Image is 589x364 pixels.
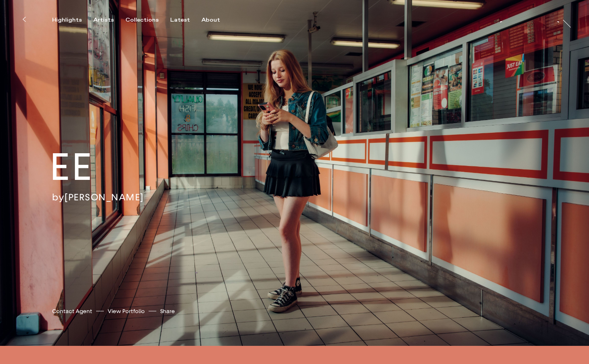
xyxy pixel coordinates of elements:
a: [PERSON_NAME] [500,15,559,22]
div: Collections [125,17,159,24]
div: Latest [170,17,190,24]
button: Latest [170,17,201,24]
button: Artists [93,17,125,24]
div: Artists [93,17,114,24]
button: Collections [125,17,170,24]
button: Share [160,306,175,317]
div: [PERSON_NAME] [500,22,559,28]
span: by [52,191,64,203]
a: View Portfolio [108,307,145,315]
h2: EE [50,143,146,191]
a: At Trayler [568,31,576,63]
a: [PERSON_NAME] [64,191,144,203]
div: About [201,17,220,24]
button: About [201,17,232,24]
div: Highlights [52,17,82,24]
a: Contact Agent [52,307,92,315]
button: Highlights [52,17,93,24]
div: At Trayler [562,31,569,64]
